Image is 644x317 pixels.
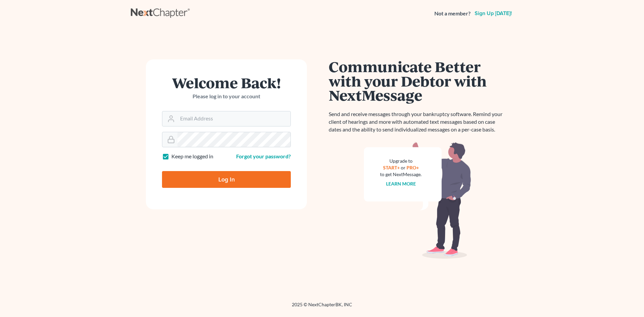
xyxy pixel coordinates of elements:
a: START+ [383,165,400,170]
p: Please log in to your account [162,93,291,100]
a: Learn more [386,181,416,187]
h1: Communicate Better with your Debtor with NextMessage [329,59,506,102]
a: PRO+ [407,165,419,170]
a: Sign up [DATE]! [473,11,513,16]
input: Log In [162,171,291,188]
div: 2025 © NextChapterBK, INC [131,301,513,313]
div: to get NextMessage. [380,171,422,178]
div: Upgrade to [380,158,422,164]
p: Send and receive messages through your bankruptcy software. Remind your client of hearings and mo... [329,110,506,134]
label: Keep me logged in [171,153,213,160]
span: or [401,165,406,170]
img: nextmessage_bg-59042aed3d76b12b5cd301f8e5b87938c9018125f34e5fa2b7a6b67550977c72.svg [364,142,471,259]
input: Email Address [177,111,290,126]
h1: Welcome Back! [162,75,291,90]
a: Forgot your password? [236,153,291,159]
strong: Not a member? [434,10,471,17]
